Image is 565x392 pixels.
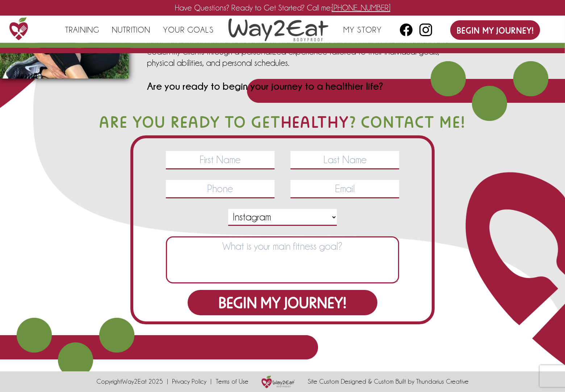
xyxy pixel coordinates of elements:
[472,86,507,121] img: Way2Eat - Smaller Green Dot
[228,17,328,43] img: Way2Eat Logo: Lettermark
[147,80,383,92] span: Are you ready to begin your journey to a healthier life?
[248,375,308,388] img: Way2Eat Logo: Combomark
[308,378,469,386] span: Site Custom Designed & Custom Built by
[450,20,540,40] a: Begin My Journey!
[172,378,206,385] a: Privacy Policy
[166,151,275,169] input: First Name
[9,16,28,41] img: Way2Eat Logo: Emblem
[65,25,99,35] a: Training
[99,115,465,135] h2: Are you ready to get ? Contact Me!
[58,342,93,378] img: Way2Eat - Smaller Green Dot
[99,318,134,353] img: Way2Eat - Smaller Green Dot
[290,180,399,198] input: Email
[332,3,390,13] a: [PHONE_NUMBER]
[166,180,275,198] input: Phone
[188,290,377,315] input: Begin My Journey!
[216,378,248,385] a: Terms of Use
[96,378,248,386] span: Copyright Way2Eat 2025
[163,25,214,35] a: Your Goals
[112,25,150,35] a: Nutrition
[343,25,382,35] a: My Story
[416,378,469,385] a: Thundarius Creative
[290,151,399,169] input: Last Name
[163,378,172,385] span: |
[281,111,350,132] span: Healthy
[419,24,432,36] a: Instagram
[400,24,413,36] a: Facebook
[206,378,216,385] span: |
[17,318,52,353] img: Way2Eat - Smaller Green Dot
